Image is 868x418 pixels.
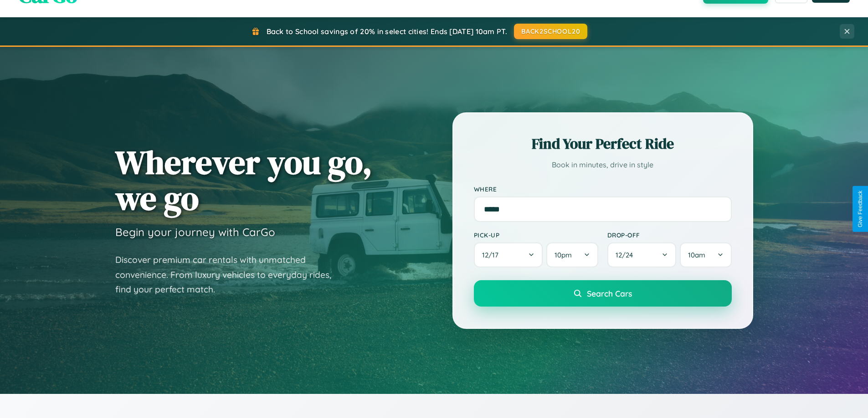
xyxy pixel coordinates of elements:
label: Where [474,185,732,193]
button: BACK2SCHOOL20 [514,24,587,39]
button: 12/17 [474,242,543,267]
h3: Begin your journey with CarGo [115,225,275,239]
h2: Find Your Perfect Ride [474,134,732,154]
span: Search Cars [587,288,632,298]
span: Back to School savings of 20% in select cities! Ends [DATE] 10am PT. [267,27,507,36]
span: 12 / 17 [482,251,503,259]
label: Drop-off [607,231,732,239]
div: Give Feedback [857,191,863,227]
button: 10pm [546,242,598,267]
p: Discover premium car rentals with unmatched convenience. From luxury vehicles to everyday rides, ... [115,252,343,297]
span: 12 / 24 [616,251,637,259]
button: 12/24 [607,242,677,267]
button: Search Cars [474,280,732,307]
p: Book in minutes, drive in style [474,158,732,171]
span: 10pm [555,251,572,259]
span: 10am [688,251,705,259]
button: 10am [680,242,731,267]
label: Pick-up [474,231,598,239]
h1: Wherever you go, we go [115,144,372,216]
